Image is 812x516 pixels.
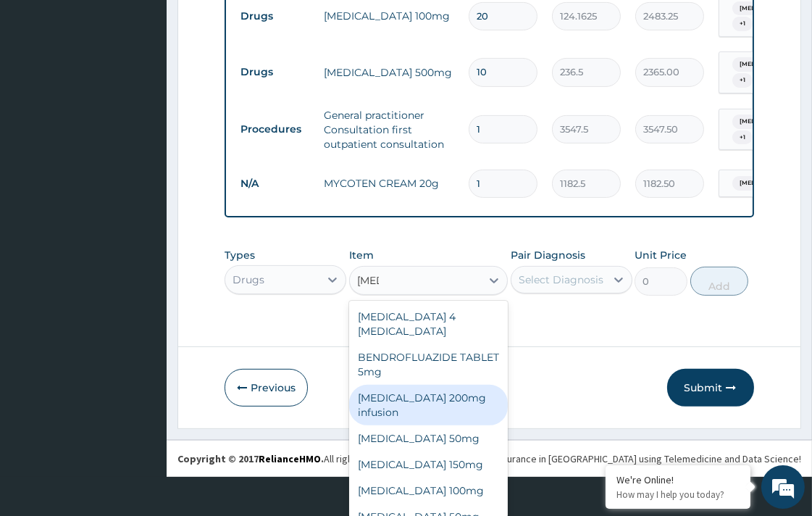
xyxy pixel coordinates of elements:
div: [MEDICAL_DATA] 100mg [349,478,508,504]
div: [MEDICAL_DATA] 4 [MEDICAL_DATA] [349,304,508,344]
td: Procedures [233,116,317,143]
button: Previous [225,369,308,407]
span: + 1 [732,73,753,88]
label: Pair Diagnosis [511,248,585,262]
td: MYCOTEN CREAM 20g [317,169,461,198]
span: + 1 [732,130,753,145]
img: d_794563401_company_1708531726252_794563401 [27,72,59,109]
td: Drugs [233,3,317,30]
td: N/A [233,170,317,197]
button: Add [690,267,748,296]
label: Types [225,249,255,262]
span: We're online! [84,162,200,308]
div: Redefining Heath Insurance in [GEOGRAPHIC_DATA] using Telemedicine and Data Science! [418,451,801,466]
span: [MEDICAL_DATA] [732,115,800,129]
textarea: Type your message and hit 'Enter' [7,354,276,404]
label: Unit Price [635,248,687,262]
span: [MEDICAL_DATA] [732,57,800,72]
td: [MEDICAL_DATA] 100mg [317,1,461,30]
span: [MEDICAL_DATA] [732,176,800,191]
strong: Copyright © 2017 . [177,452,324,465]
td: General practitioner Consultation first outpatient consultation [317,101,461,159]
a: RelianceHMO [259,452,321,465]
div: We're Online! [616,473,740,486]
label: Item [349,248,374,262]
div: Drugs [233,272,264,287]
td: [MEDICAL_DATA] 500mg [317,58,461,87]
div: Minimize live chat window [238,7,272,42]
div: [MEDICAL_DATA] 50mg [349,425,508,451]
span: [MEDICAL_DATA] [732,1,800,16]
footer: All rights reserved. [167,440,812,477]
div: BENDROFLUAZIDE TABLET 5mg [349,344,508,385]
div: Chat with us now [75,81,243,100]
p: How may I help you today? [616,488,740,501]
span: + 1 [732,17,753,31]
button: Submit [667,369,754,407]
div: [MEDICAL_DATA] 200mg infusion [349,385,508,425]
td: Drugs [233,59,317,86]
div: [MEDICAL_DATA] 150mg [349,451,508,478]
div: Select Diagnosis [519,272,603,287]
